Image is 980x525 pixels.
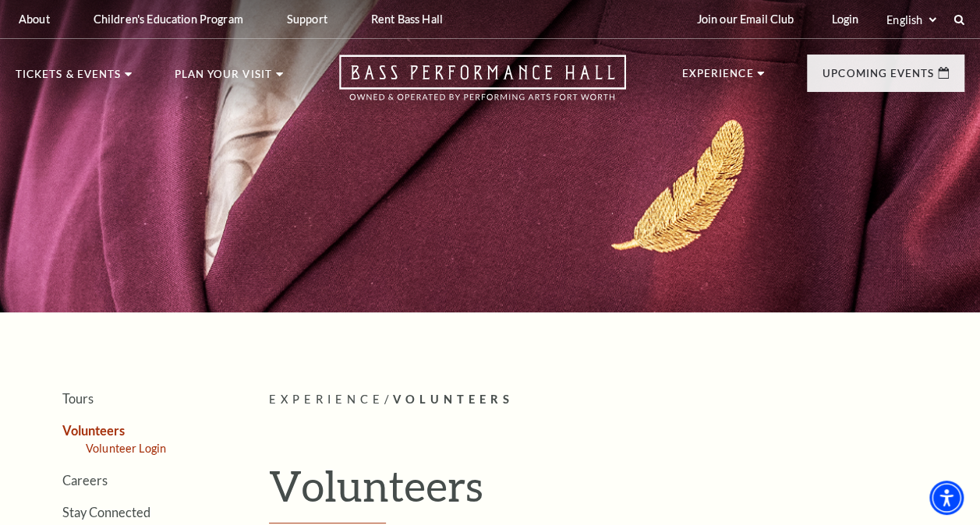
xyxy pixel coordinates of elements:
[269,390,964,410] p: /
[19,12,50,26] p: About
[62,391,94,406] a: Tours
[269,460,964,524] h1: Volunteers
[94,12,243,26] p: Children's Education Program
[62,473,108,488] a: Careers
[287,12,327,26] p: Support
[682,69,754,87] p: Experience
[269,393,384,406] span: Experience
[929,481,964,515] div: Accessibility Menu
[175,69,272,88] p: Plan Your Visit
[16,69,121,88] p: Tickets & Events
[86,442,166,455] a: Volunteer Login
[371,12,443,26] p: Rent Bass Hall
[393,393,514,406] span: Volunteers
[883,12,939,27] select: Select:
[62,423,125,438] a: Volunteers
[62,505,150,520] a: Stay Connected
[283,55,682,116] a: Open this option
[823,69,934,87] p: Upcoming Events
